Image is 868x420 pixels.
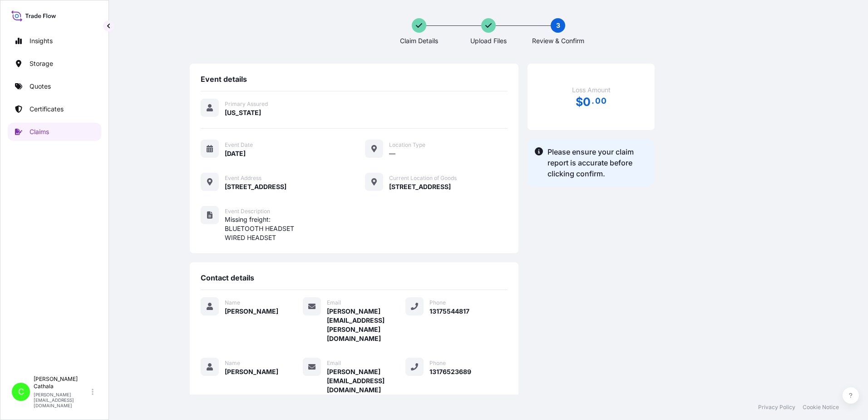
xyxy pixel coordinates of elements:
span: Name [225,299,240,306]
a: Certificates [8,100,101,118]
span: Please ensure your claim report is accurate before clicking confirm. [547,146,647,179]
span: [US_STATE] [225,108,261,117]
span: 13176523689 [429,367,471,376]
span: [STREET_ADDRESS] [225,182,286,191]
span: Missing freight: BLUETOOTH HEADSET WIRED HEADSET [225,215,508,242]
span: Event Description [225,208,270,215]
p: Certificates [30,105,64,114]
span: Location Type [389,141,425,149]
span: Event Address [225,175,261,182]
p: Storage [30,59,53,68]
span: C [18,387,24,396]
span: 13175544817 [429,307,469,316]
span: Phone [429,299,446,306]
p: Claims [30,127,49,136]
span: Loss Amount [572,85,611,95]
p: Quotes [30,82,51,91]
p: Insights [30,36,53,45]
span: [DATE] [225,149,246,158]
span: 3 [556,21,560,30]
span: [STREET_ADDRESS] [389,182,451,191]
a: Cookie Notice [803,404,839,411]
span: Email [327,360,341,367]
span: [PERSON_NAME][EMAIL_ADDRESS][PERSON_NAME][DOMAIN_NAME] [327,307,405,343]
span: Review & Confirm [532,36,584,45]
span: Phone [429,360,446,367]
span: $ [576,96,583,108]
p: [PERSON_NAME][EMAIL_ADDRESS][DOMAIN_NAME] [34,392,90,408]
span: Event Date [225,141,253,149]
span: Current Location of Goods [389,175,457,182]
span: — [389,149,395,158]
span: Contact details [201,273,254,282]
span: Event details [201,75,247,84]
a: Storage [8,55,101,73]
span: [PERSON_NAME][EMAIL_ADDRESS][DOMAIN_NAME] [327,367,405,395]
span: Claim Details [400,36,438,45]
a: Insights [8,32,101,50]
span: Upload Files [470,36,507,45]
span: [PERSON_NAME] [225,307,278,316]
span: . [592,98,594,104]
span: [PERSON_NAME] [225,367,278,376]
span: Email [327,299,341,306]
span: 00 [595,98,606,104]
a: Claims [8,123,101,141]
a: Privacy Policy [758,404,795,411]
span: Primary Assured [225,100,268,108]
span: 0 [583,96,591,108]
a: Quotes [8,77,101,95]
span: Name [225,360,240,367]
p: [PERSON_NAME] Cathala [34,375,90,390]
